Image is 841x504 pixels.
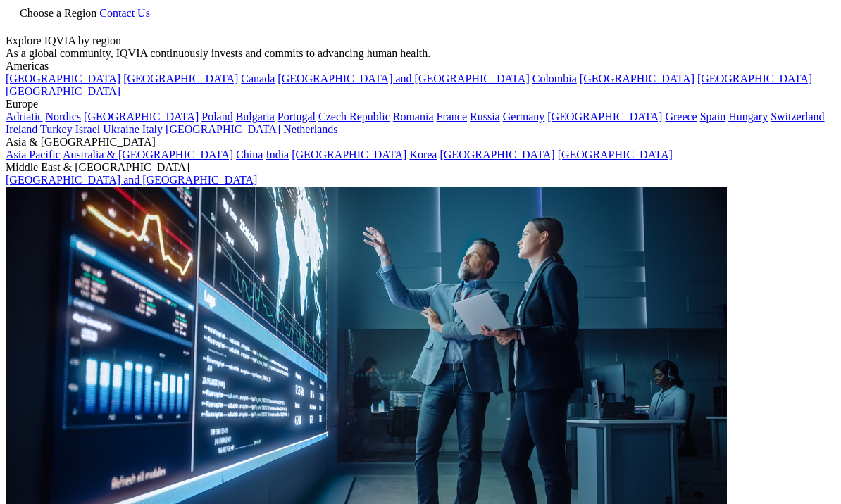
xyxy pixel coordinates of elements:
a: Australia & [GEOGRAPHIC_DATA] [63,149,233,160]
a: China [236,149,263,160]
a: [GEOGRAPHIC_DATA] [6,73,120,84]
a: Turkey [40,123,73,135]
div: Middle East & [GEOGRAPHIC_DATA] [6,161,835,174]
a: France [437,111,468,122]
a: Italy [142,123,163,135]
a: [GEOGRAPHIC_DATA] [697,73,812,84]
a: Czech Republic [318,111,390,122]
a: Ukraine [103,123,139,135]
a: Contact Us [99,7,150,19]
a: Netherlands [283,123,337,135]
a: Adriatic [6,111,42,122]
a: Korea [409,149,437,160]
a: Switzerland [771,111,824,122]
a: [GEOGRAPHIC_DATA] [580,73,694,84]
div: Americas [6,60,835,73]
a: Colombia [532,73,577,84]
a: [GEOGRAPHIC_DATA] and [GEOGRAPHIC_DATA] [6,174,257,186]
a: Greece [665,111,697,122]
a: Poland [201,111,232,122]
a: Spain [700,111,725,122]
a: Nordics [45,111,81,122]
a: [GEOGRAPHIC_DATA] and [GEOGRAPHIC_DATA] [278,73,529,84]
span: Choose a Region [20,7,96,19]
a: Israel [75,123,101,135]
a: Bulgaria [236,111,275,122]
a: [GEOGRAPHIC_DATA] [558,149,673,160]
a: [GEOGRAPHIC_DATA] [166,123,280,135]
a: [GEOGRAPHIC_DATA] [123,73,238,84]
a: Romania [393,111,434,122]
a: Portugal [278,111,316,122]
a: Hungary [728,111,768,122]
a: [GEOGRAPHIC_DATA] [292,149,406,160]
a: Ireland [6,123,37,135]
a: India [266,149,289,160]
div: As a global community, IQVIA continuously invests and commits to advancing human health. [6,47,835,60]
div: Europe [6,98,835,111]
a: [GEOGRAPHIC_DATA] [547,111,662,122]
a: [GEOGRAPHIC_DATA] [84,111,199,122]
a: [GEOGRAPHIC_DATA] [440,149,554,160]
a: Asia Pacific [6,149,61,160]
div: Asia & [GEOGRAPHIC_DATA] [6,136,835,149]
a: Russia [470,111,500,122]
div: Explore IQVIA by region [6,34,835,47]
a: Germany [503,111,545,122]
a: [GEOGRAPHIC_DATA] [6,85,120,97]
a: Canada [241,73,275,84]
